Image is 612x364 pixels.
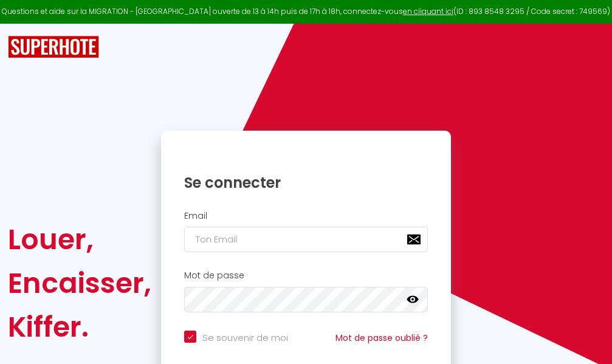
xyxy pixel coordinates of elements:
div: Encaisser, [8,261,151,305]
img: SuperHote logo [8,36,99,58]
h2: Email [184,211,428,221]
a: en cliquant ici [403,6,453,16]
h1: Se connecter [184,173,428,192]
a: Mot de passe oublié ? [335,332,428,344]
input: Ton Email [184,227,428,252]
h2: Mot de passe [184,270,428,281]
div: Kiffer. [8,305,151,349]
div: Louer, [8,218,151,261]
